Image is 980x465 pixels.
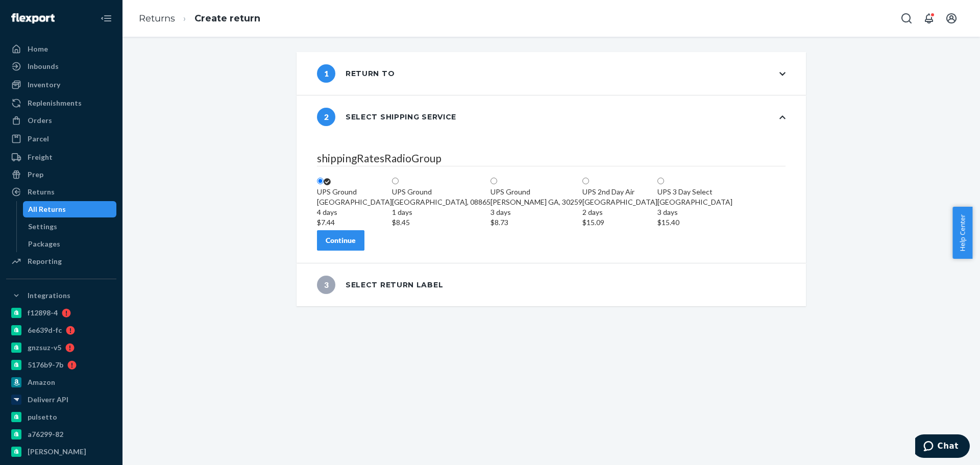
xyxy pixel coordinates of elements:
div: [GEOGRAPHIC_DATA], 08865 [392,197,491,228]
div: $8.73 [491,217,582,228]
input: UPS 2nd Day Air[GEOGRAPHIC_DATA]2 days$15.09 [582,178,589,184]
div: Orders [28,115,52,126]
span: 2 [317,108,335,126]
div: Deliverr API [28,395,68,405]
button: Continue [317,230,364,251]
input: UPS Ground[GEOGRAPHIC_DATA]4 days$7.44 [317,178,324,184]
div: Amazon [28,377,55,387]
div: UPS 3 Day Select [657,187,732,197]
div: a76299-82 [28,429,63,439]
a: 6e639d-fc [6,322,116,338]
a: Deliverr API [6,391,116,408]
div: [PERSON_NAME] [28,447,86,457]
a: Home [6,41,116,57]
a: 5176b9-7b [6,357,116,373]
a: Returns [6,184,116,200]
a: Returns [139,13,175,24]
input: UPS Ground[PERSON_NAME] GA, 302593 days$8.73 [491,178,497,184]
a: Prep [6,166,116,183]
div: Parcel [28,134,49,144]
a: Amazon [6,374,116,390]
button: Open notifications [919,8,939,29]
a: Inbounds [6,58,116,75]
div: $8.45 [392,217,491,228]
div: 5176b9-7b [28,360,63,370]
button: Open account menu [941,8,962,29]
div: 2 days [582,207,657,217]
a: Orders [6,112,116,129]
a: Replenishments [6,95,116,111]
div: 1 days [392,207,491,217]
a: All Returns [23,201,117,217]
button: Integrations [6,287,116,304]
div: Select shipping service [317,108,456,126]
a: Packages [23,236,117,252]
iframe: Opens a widget where you can chat to one of our agents [915,434,970,460]
div: Continue [326,235,356,246]
div: UPS 2nd Day Air [582,187,657,197]
a: pulsetto [6,409,116,425]
div: Inbounds [28,61,59,71]
div: UPS Ground [491,187,582,197]
a: Create return [194,13,260,24]
a: Freight [6,149,116,165]
img: Flexport logo [11,13,55,23]
div: Select return label [317,276,443,294]
div: gnzsuz-v5 [28,342,61,353]
a: gnzsuz-v5 [6,339,116,356]
div: $15.09 [582,217,657,228]
div: Packages [28,239,60,249]
div: Replenishments [28,98,82,108]
legend: shippingRatesRadioGroup [317,151,786,166]
button: Close Navigation [96,8,116,29]
div: [GEOGRAPHIC_DATA] [317,197,392,228]
div: Home [28,44,48,54]
div: f12898-4 [28,308,58,318]
ol: breadcrumbs [131,4,268,34]
div: Returns [28,187,55,197]
a: Inventory [6,77,116,93]
div: [PERSON_NAME] GA, 30259 [491,197,582,228]
div: $15.40 [657,217,732,228]
div: All Returns [28,204,66,214]
div: Settings [28,222,57,232]
a: a76299-82 [6,426,116,443]
div: $7.44 [317,217,392,228]
div: 4 days [317,207,392,217]
span: 1 [317,64,335,83]
div: [GEOGRAPHIC_DATA] [582,197,657,228]
div: 6e639d-fc [28,325,62,335]
a: [PERSON_NAME] [6,444,116,460]
a: f12898-4 [6,305,116,321]
input: UPS Ground[GEOGRAPHIC_DATA], 088651 days$8.45 [392,178,399,184]
button: Open Search Box [896,8,917,29]
div: Reporting [28,256,62,266]
div: 3 days [491,207,582,217]
div: UPS Ground [317,187,392,197]
button: Help Center [952,207,972,259]
input: UPS 3 Day Select[GEOGRAPHIC_DATA]3 days$15.40 [657,178,664,184]
div: Return to [317,64,395,83]
div: Inventory [28,80,60,90]
div: [GEOGRAPHIC_DATA] [657,197,732,228]
a: Settings [23,218,117,235]
span: 3 [317,276,335,294]
a: Parcel [6,131,116,147]
div: Prep [28,169,43,180]
div: Freight [28,152,53,162]
div: 3 days [657,207,732,217]
div: pulsetto [28,412,57,422]
div: Integrations [28,290,70,301]
a: Reporting [6,253,116,270]
div: UPS Ground [392,187,491,197]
